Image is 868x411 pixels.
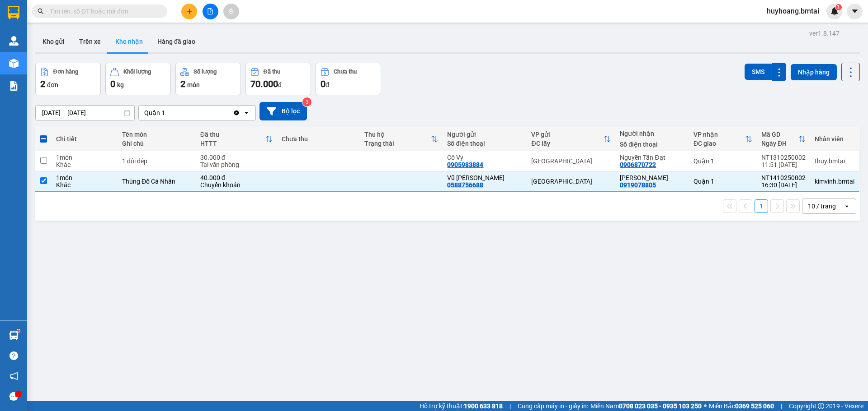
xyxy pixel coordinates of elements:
[334,69,357,75] div: Chưa thu
[447,161,483,168] div: 0905983884
[38,8,44,14] span: search
[509,401,511,411] span: |
[815,135,854,143] div: Nhân viên
[196,127,277,151] th: Toggle SortBy
[518,401,588,411] span: Cung cấp máy in - giấy in:
[35,63,101,95] button: Đơn hàng2đơn
[9,351,18,360] span: question-circle
[9,59,19,68] img: warehouse-icon
[53,69,78,75] div: Đơn hàng
[761,174,806,181] div: NT1410250002
[447,131,522,138] div: Người gửi
[108,31,150,52] button: Kho nhận
[117,81,124,88] span: kg
[9,81,19,91] img: solution-icon
[186,8,193,14] span: plus
[791,64,837,80] button: Nhập hàng
[818,403,824,409] span: copyright
[105,63,171,95] button: Khối lượng0kg
[590,401,702,411] span: Miền Nam
[815,178,854,185] div: kimvinh.bmtai
[447,181,483,189] div: 0588756688
[531,157,611,165] div: [GEOGRAPHIC_DATA]
[837,4,840,10] span: 1
[200,181,273,189] div: Chuyển khoản
[693,178,752,185] div: Quận 1
[447,174,522,181] div: Vũ Kim Hồng
[809,28,840,38] div: ver 1.8.147
[420,401,503,411] span: Hỗ trợ kỹ thuật:
[693,131,745,138] div: VP nhận
[40,79,45,89] span: 2
[620,154,684,161] div: Nguyễn Tấn Đạt
[847,4,863,19] button: caret-down
[851,7,859,15] span: caret-down
[325,81,329,88] span: đ
[72,31,108,52] button: Trên xe
[464,402,503,410] strong: 1900 633 818
[8,6,19,19] img: logo-vxr
[527,127,615,151] th: Toggle SortBy
[620,161,656,168] div: 0906870722
[447,140,522,147] div: Số điện thoại
[808,202,836,211] div: 10 / trang
[110,79,115,89] span: 0
[243,109,250,116] svg: open
[761,181,806,189] div: 16:30 [DATE]
[9,36,19,46] img: warehouse-icon
[123,69,151,75] div: Khối lượng
[122,157,191,165] div: 1 đôi dép
[181,4,197,19] button: plus
[620,181,656,189] div: 0919078805
[47,81,58,88] span: đơn
[175,63,241,95] button: Số lượng2món
[761,140,798,147] div: Ngày ĐH
[620,141,684,148] div: Số điện thoại
[9,372,18,380] span: notification
[761,154,806,161] div: NT1310250002
[759,5,826,17] span: huyhoang.bmtai
[619,402,702,410] strong: 0708 023 035 - 0935 103 250
[321,79,325,89] span: 0
[200,131,265,138] div: Đã thu
[755,199,768,213] button: 1
[835,4,842,10] sup: 1
[843,203,850,210] svg: open
[228,8,234,14] span: aim
[250,79,278,89] span: 70.000
[50,6,156,16] input: Tìm tên, số ĐT hoặc mã đơn
[233,109,240,116] svg: Clear value
[704,404,707,408] span: ⚪️
[200,154,273,161] div: 30.000 đ
[781,401,782,411] span: |
[56,181,113,189] div: Khác
[693,140,745,147] div: ĐC giao
[56,135,113,143] div: Chi tiết
[531,178,611,185] div: [GEOGRAPHIC_DATA]
[259,102,307,120] button: Bộ lọc
[278,81,282,88] span: đ
[56,161,113,168] div: Khác
[150,31,203,52] button: Hàng đã giao
[620,130,684,137] div: Người nhận
[316,63,381,95] button: Chưa thu0đ
[56,174,113,181] div: 1 món
[531,131,604,138] div: VP gửi
[122,140,191,147] div: Ghi chú
[193,69,217,75] div: Số lượng
[9,331,19,340] img: warehouse-icon
[364,140,431,147] div: Trạng thái
[144,108,165,117] div: Quận 1
[761,161,806,168] div: 11:51 [DATE]
[364,131,431,138] div: Thu hộ
[200,140,265,147] div: HTTT
[9,392,18,401] span: message
[815,157,854,165] div: thuy.bmtai
[693,157,752,165] div: Quận 1
[203,4,218,19] button: file-add
[745,64,772,80] button: SMS
[17,329,20,332] sup: 1
[302,97,311,106] sup: 3
[689,127,757,151] th: Toggle SortBy
[709,401,774,411] span: Miền Bắc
